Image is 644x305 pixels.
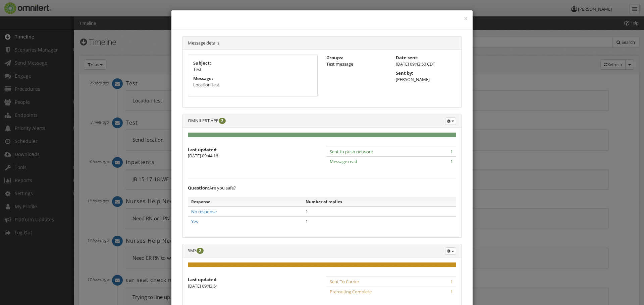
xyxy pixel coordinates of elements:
[191,218,198,224] a: Yes
[302,207,456,217] td: 1
[450,158,453,164] span: 1
[15,5,29,11] span: Help
[396,76,457,83] p: [PERSON_NAME]
[396,70,413,76] strong: Sent by:
[330,289,372,295] span: Prerouting Complete
[464,15,468,22] button: ×
[193,82,312,88] p: Location test
[188,153,318,159] p: [DATE] 09:44:16
[193,60,211,66] strong: Subject:
[188,197,302,207] th: Response
[396,55,419,61] strong: Date sent:
[326,55,343,61] strong: Groups:
[183,36,461,50] div: Message details
[188,185,209,191] strong: Question:
[330,158,357,164] span: Message read
[450,289,453,295] span: 1
[330,149,373,155] span: Sent to push network
[188,283,318,289] p: [DATE] 09:43:51
[302,197,456,207] th: Number of replies
[188,147,218,153] strong: Last updated:
[197,248,204,254] span: 2
[450,279,453,285] span: 1
[188,185,456,191] div: Are you safe?
[183,114,461,128] div: OMNILERT APP
[193,75,213,81] strong: Message:
[191,209,217,215] a: No response
[326,61,387,67] li: Test message
[219,118,226,124] span: 2
[396,61,457,67] p: [DATE] 09:43:50 CDT
[330,279,359,285] span: Sent To Carrier
[450,149,453,155] span: 1
[302,217,456,226] td: 1
[188,277,218,283] strong: Last updated:
[193,66,312,73] p: Test
[183,244,461,257] div: SMS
